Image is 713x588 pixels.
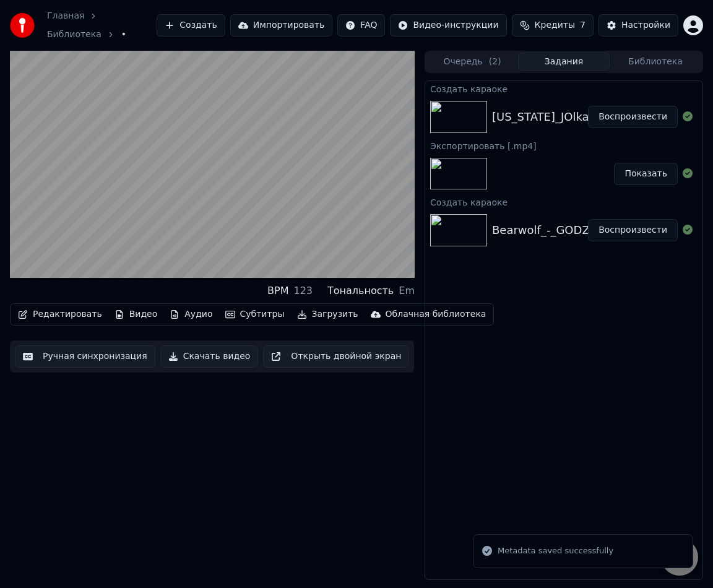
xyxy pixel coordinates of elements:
nav: breadcrumb [47,10,157,41]
button: Аудио [165,306,217,323]
button: Скачать видео [160,345,259,368]
button: Показать [614,163,678,185]
button: Субтитры [220,306,290,323]
button: Импортировать [230,14,333,37]
div: Создать караоке [425,81,702,96]
div: Экспортировать [.mp4] [425,138,702,153]
div: Bearwolf_-_GODZILLA_77839983 [492,222,675,239]
button: Ручная синхронизация [15,345,155,368]
button: Библиотека [610,53,701,71]
div: Metadata saved successfully [498,545,613,557]
button: Задания [518,53,610,71]
button: Воспроизвести [588,219,678,241]
div: 123 [293,283,313,298]
div: [US_STATE]_JOlka_-_YAbloko_73061728 [492,108,710,126]
img: youka [10,13,35,38]
div: BPM [267,283,288,298]
button: Открыть двойной экран [263,345,409,368]
div: Облачная библиотека [386,308,486,321]
div: Настройки [621,19,670,32]
button: Видео [110,306,163,323]
button: FAQ [337,14,385,37]
button: Очередь [426,53,518,71]
button: Создать [157,14,225,37]
div: Тональность [327,283,394,298]
a: Главная [47,10,84,22]
span: 7 [580,19,586,32]
a: Библиотека [47,28,102,41]
button: Воспроизвести [588,106,678,128]
span: ( 2 ) [489,56,501,68]
button: Кредиты7 [512,14,594,37]
button: Загрузить [292,306,363,323]
button: Настройки [598,14,678,37]
div: Em [399,283,415,298]
div: Создать караоке [425,194,702,209]
button: Редактировать [13,306,107,323]
span: • [121,28,126,41]
button: Видео-инструкции [390,14,506,37]
span: Кредиты [535,19,575,32]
